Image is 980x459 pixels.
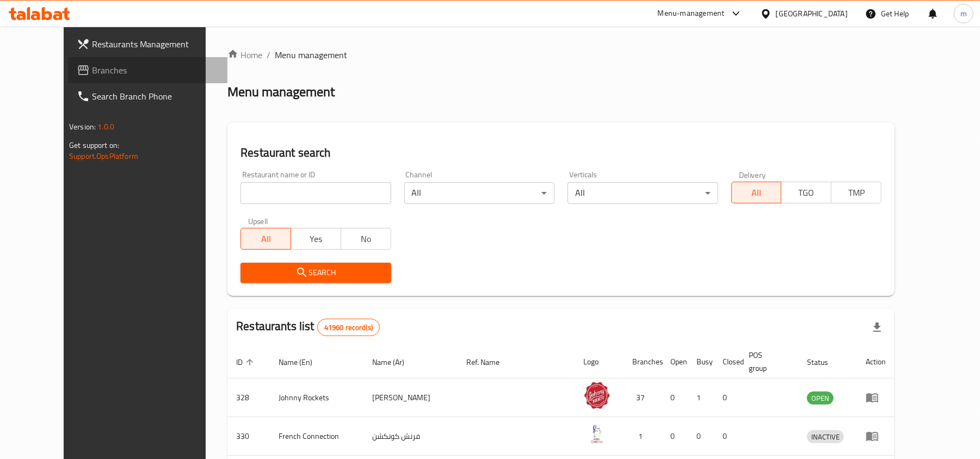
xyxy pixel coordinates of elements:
[68,83,227,109] a: Search Branch Phone
[857,345,895,379] th: Action
[739,171,766,178] label: Delivery
[662,345,688,379] th: Open
[249,266,382,280] span: Search
[831,182,882,203] button: TMP
[279,356,326,369] span: Name (En)
[318,322,379,333] span: 41960 record(s)
[227,379,270,417] td: 328
[807,356,842,369] span: Status
[248,217,268,225] label: Upsell
[688,417,714,456] td: 0
[92,90,219,103] span: Search Branch Phone
[786,185,827,201] span: TGO
[960,8,967,20] span: m
[807,431,844,443] span: INACTIVE
[317,319,380,336] div: Total records count
[92,38,219,51] span: Restaurants Management
[346,231,387,247] span: No
[714,345,740,379] th: Closed
[864,314,890,340] div: Export file
[227,83,335,101] h2: Menu management
[836,185,877,201] span: TMP
[241,182,391,204] input: Search for restaurant name or ID..
[291,228,341,250] button: Yes
[688,379,714,417] td: 1
[568,182,718,204] div: All
[241,145,882,161] h2: Restaurant search
[270,379,363,417] td: Johnny Rockets
[372,356,418,369] span: Name (Ar)
[731,182,782,203] button: All
[749,349,785,375] span: POS group
[714,417,740,456] td: 0
[807,392,834,405] span: OPEN
[662,417,688,456] td: 0
[467,356,514,369] span: Ref. Name
[241,263,391,283] button: Search
[68,57,227,83] a: Branches
[624,379,662,417] td: 37
[776,8,848,20] div: [GEOGRAPHIC_DATA]
[236,318,380,336] h2: Restaurants list
[68,31,227,57] a: Restaurants Management
[267,48,270,61] li: /
[624,417,662,456] td: 1
[714,379,740,417] td: 0
[275,48,347,61] span: Menu management
[295,231,337,247] span: Yes
[69,138,119,152] span: Get support on:
[69,120,96,134] span: Version:
[69,149,138,163] a: Support.OpsPlatform
[404,182,554,204] div: All
[227,417,270,456] td: 330
[658,7,725,20] div: Menu-management
[575,345,624,379] th: Logo
[270,417,363,456] td: French Connection
[363,417,458,456] td: فرنش كونكشن
[227,48,895,61] nav: breadcrumb
[662,379,688,417] td: 0
[866,391,886,404] div: Menu
[624,345,662,379] th: Branches
[583,382,611,409] img: Johnny Rockets
[92,64,219,77] span: Branches
[736,185,778,201] span: All
[97,120,114,134] span: 1.0.0
[341,228,391,250] button: No
[781,182,831,203] button: TGO
[241,228,291,250] button: All
[245,231,287,247] span: All
[583,420,611,448] img: French Connection
[236,356,257,369] span: ID
[688,345,714,379] th: Busy
[363,379,458,417] td: [PERSON_NAME]
[866,430,886,443] div: Menu
[227,48,262,61] a: Home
